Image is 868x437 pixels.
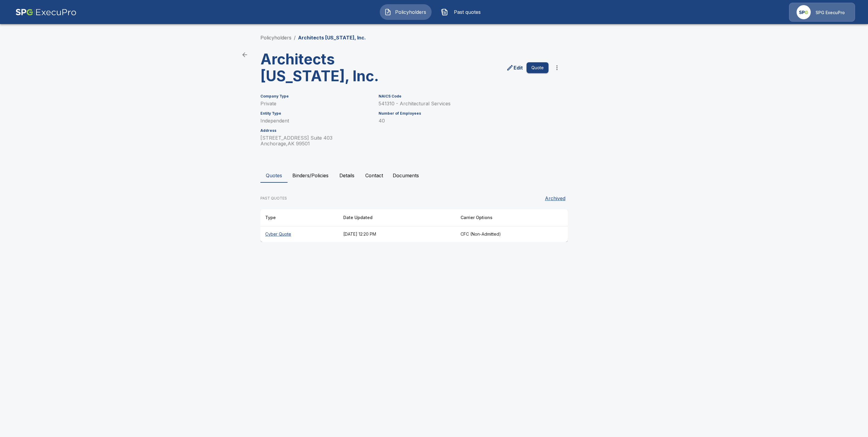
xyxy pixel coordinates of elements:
[260,209,338,226] th: Type
[260,51,409,85] h3: Architects [US_STATE], Inc.
[816,10,845,16] p: SPG ExecuPro
[505,63,524,73] a: edit
[394,8,427,16] span: Policyholders
[384,8,392,16] img: Policyholders Icon
[294,34,296,41] li: /
[15,3,77,22] img: AA Logo
[333,168,360,183] button: Details
[436,4,488,20] button: Past quotes IconPast quotes
[260,196,287,201] p: PAST QUOTES
[388,168,424,183] button: Documents
[456,209,547,226] th: Carrier Options
[379,94,549,98] h6: NAICS Code
[260,209,568,242] table: responsive table
[380,4,432,20] button: Policyholders IconPolicyholders
[260,135,371,147] p: [STREET_ADDRESS] Suite 403 Anchorage , AK 99501
[260,35,291,41] a: Policyholders
[797,5,811,19] img: Agency Icon
[789,3,855,22] a: Agency IconSPG ExecuPro
[451,8,484,16] span: Past quotes
[260,34,366,41] nav: breadcrumb
[360,168,388,183] button: Contact
[542,192,568,204] button: Archived
[260,111,371,116] h6: Entity Type
[260,168,288,183] button: Quotes
[298,34,366,41] p: Architects [US_STATE], Inc.
[260,118,371,124] p: Independent
[288,168,333,183] button: Binders/Policies
[260,168,608,183] div: policyholder tabs
[260,129,371,133] h6: Address
[338,226,456,242] th: [DATE] 12:20 PM
[379,111,549,116] h6: Number of Employees
[260,101,371,107] p: Private
[551,62,563,74] button: more
[456,226,547,242] th: CFC (Non-Admitted)
[260,226,338,242] th: Cyber Quote
[514,64,523,71] p: Edit
[441,8,448,16] img: Past quotes Icon
[379,118,549,124] p: 40
[239,49,251,61] a: back
[527,62,549,73] button: Quote
[260,94,371,98] h6: Company Type
[379,101,549,107] p: 541310 - Architectural Services
[338,209,456,226] th: Date Updated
